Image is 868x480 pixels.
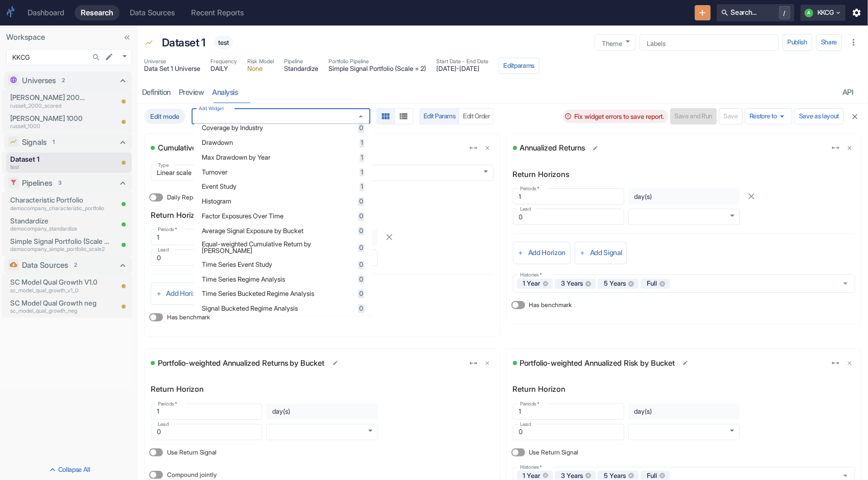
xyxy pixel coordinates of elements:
label: Add Widget [199,105,224,112]
button: delete [482,142,493,154]
span: 1 Year [519,279,545,288]
a: Research [75,5,120,20]
a: Characteristic Portfoliodemocompany_characteristic_portfolio [10,195,112,212]
button: Save as layout [794,108,844,124]
label: Periods [520,185,539,192]
div: Annualized Returns [520,143,588,153]
div: Portfolio-weighted Annualized Returns by Bucket [158,359,327,368]
a: Recent Reports [185,5,250,20]
div: Research [81,8,113,17]
span: Has benchmark [529,300,572,310]
div: API [842,88,854,97]
span: Equal-weighted Cumulative Return by [PERSON_NAME] [202,241,355,255]
p: sc_model_qual_growth_neg [10,307,112,315]
p: [PERSON_NAME] 1000 [10,113,85,123]
span: Use Return Signal [529,448,579,457]
div: Signals1 [4,133,132,151]
label: Lead [158,246,169,254]
div: 5 Years [598,279,639,289]
label: Lead [158,421,169,428]
span: Risk Model [247,58,274,66]
label: Periods [158,226,177,233]
span: Start Date - End Date [436,58,488,66]
p: russell_2000_scored [10,102,85,110]
span: 0 [358,226,364,235]
span: DAILY [210,66,237,72]
p: Workspace [6,32,132,43]
label: Lead [520,206,531,213]
button: Add Signal [575,242,627,264]
div: Full [641,279,670,289]
p: Return Horizon [513,384,856,395]
span: 3 [55,179,65,187]
a: Data Sources [124,5,181,20]
span: Full [643,279,661,288]
button: Tabs View [394,108,413,124]
span: Fix widget errors to save report. [570,113,668,120]
p: Universes [22,75,56,86]
span: [DATE] - [DATE] [436,66,488,72]
button: Publish [783,34,812,50]
span: 0 [358,305,364,313]
span: Event Study [202,184,357,190]
span: 1 [360,183,364,191]
div: Cumulative Returns [158,143,227,153]
div: Dashboard [28,8,64,17]
a: SC Model Qual Growth V1.0sc_model_qual_growth_v1_0 [10,277,112,294]
span: Edit mode [144,113,185,120]
span: 0 [358,260,364,269]
span: Turnover [202,169,357,175]
button: Search.../ [717,4,794,21]
p: [PERSON_NAME] 2000 Scored [10,92,85,103]
button: Editparams [499,58,539,74]
p: russell_1000 [10,122,85,131]
span: Pipeline [284,58,318,66]
button: delete [844,358,855,369]
button: Search... [89,50,103,64]
button: Collapse All [2,462,136,478]
button: Close [355,110,367,122]
button: Grid View [377,108,395,124]
button: Edit Params [419,108,460,124]
p: Simple Signal Portfolio (Scale = 2) [10,236,112,246]
button: delete [482,358,493,369]
span: Signal Bucketed Regime Analysis [202,306,355,312]
div: Portfolio-weighted Annualized Risk by Bucket [520,359,677,368]
p: Dataset 1 [162,35,205,51]
p: SC Model Qual Growth V1.0 [10,277,112,287]
span: 1 [360,153,364,162]
span: Average Signal Exposure by Bucket [202,228,355,234]
span: Has benchmark [167,313,210,322]
a: preview [175,82,208,103]
p: democompany_characteristic_portfolio [10,205,112,213]
div: Definition [142,88,171,97]
span: 0 [358,212,364,220]
div: Pipelines3 [4,174,132,192]
p: Dataset 1 [10,154,85,164]
div: Dataset 1 [159,32,208,53]
span: 2 [58,77,68,85]
span: 3 Years [557,279,587,288]
a: analysis [208,82,242,103]
span: 0 [358,290,364,298]
button: Collapse Sidebar [120,31,134,44]
div: day(s) [266,403,378,420]
a: Simple Signal Portfolio (Scale = 2)democompany_simple_portfolio_scale2 [10,236,112,254]
span: Daily Reporting [167,193,209,202]
span: 1 [360,139,364,147]
span: Time Series Bucketed Regime Analysis [202,291,355,297]
span: 1 [49,138,58,146]
label: Lead [520,421,531,428]
div: Universes2 [4,71,132,90]
label: Type [158,162,169,169]
p: Data Sources [22,260,68,271]
span: Time Series Event Study [202,261,355,268]
span: Factor Exposures Over Time [202,213,355,219]
button: Edit Order [459,108,494,124]
span: Data Set 1 Universe [144,66,200,72]
span: 2 [71,261,81,269]
span: 0 [358,275,364,284]
button: Open [839,277,852,290]
span: 5 Years [600,279,630,288]
span: Coverage by Industry [202,125,355,132]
